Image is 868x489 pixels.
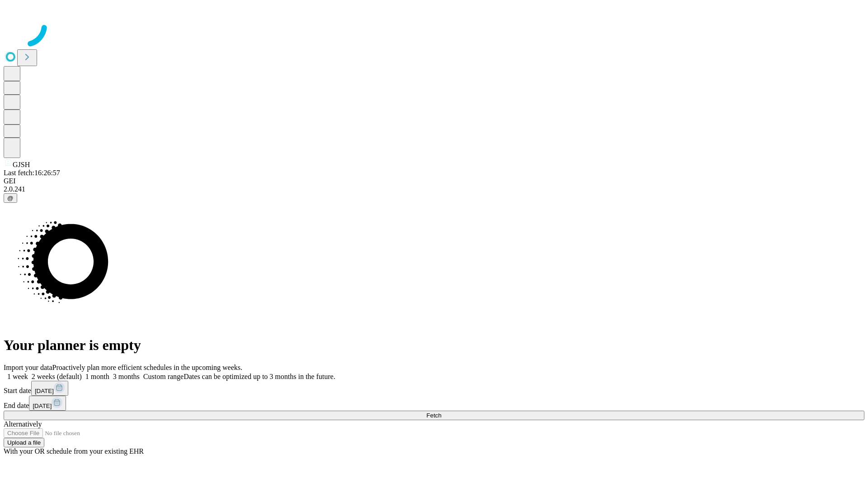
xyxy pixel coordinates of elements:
[184,373,335,380] span: Dates can be optimized up to 3 months in the future.
[29,396,66,411] button: [DATE]
[426,412,441,419] span: Fetch
[4,447,144,455] span: With your OR schedule from your existing EHR
[4,169,60,177] span: Last fetch: 16:26:57
[32,373,82,380] span: 2 weeks (default)
[4,381,864,396] div: Start date
[35,388,54,394] span: [DATE]
[4,411,864,420] button: Fetch
[4,185,864,193] div: 2.0.241
[33,403,52,409] span: [DATE]
[4,396,864,411] div: End date
[113,373,140,380] span: 3 months
[85,373,109,380] span: 1 month
[4,337,864,354] h1: Your planner is empty
[4,177,864,185] div: GEI
[52,364,242,371] span: Proactively plan more efficient schedules in the upcoming weeks.
[4,193,17,203] button: @
[4,438,44,447] button: Upload a file
[7,373,28,380] span: 1 week
[7,195,14,201] span: @
[31,381,68,396] button: [DATE]
[4,364,52,371] span: Import your data
[143,373,184,380] span: Custom range
[13,161,30,168] span: GJSH
[4,420,42,428] span: Alternatively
